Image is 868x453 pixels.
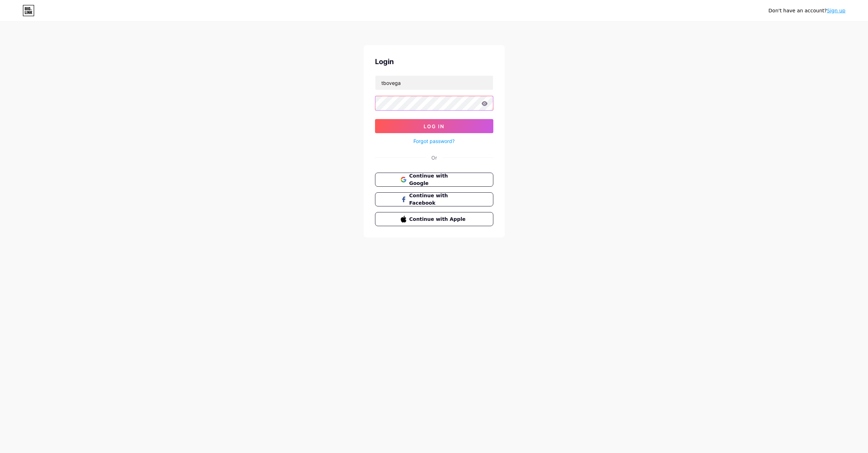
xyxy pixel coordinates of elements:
[424,123,444,129] span: Log In
[375,76,493,90] input: Username
[827,8,845,13] a: Sign up
[375,212,493,226] button: Continue with Apple
[409,216,467,223] span: Continue with Apple
[431,154,437,161] div: Or
[413,137,455,145] a: Forgot password?
[409,192,467,207] span: Continue with Facebook
[768,7,845,14] div: Don't have an account?
[375,56,493,67] div: Login
[375,119,493,133] button: Log In
[375,192,493,206] button: Continue with Facebook
[375,173,493,187] button: Continue with Google
[409,172,467,187] span: Continue with Google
